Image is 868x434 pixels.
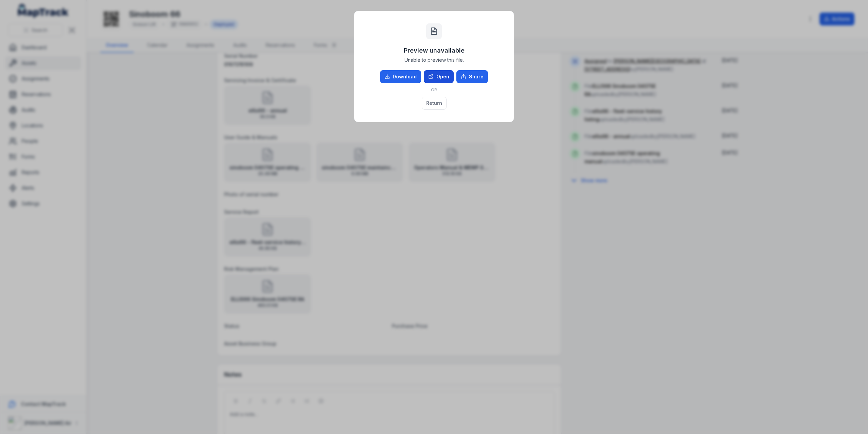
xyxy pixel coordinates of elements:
[380,83,488,97] div: OR
[424,70,454,83] a: Open
[405,57,464,63] span: Unable to preview this file.
[380,70,421,83] a: Download
[456,70,488,83] button: Share
[422,97,447,110] button: Return
[404,46,465,55] h3: Preview unavailable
